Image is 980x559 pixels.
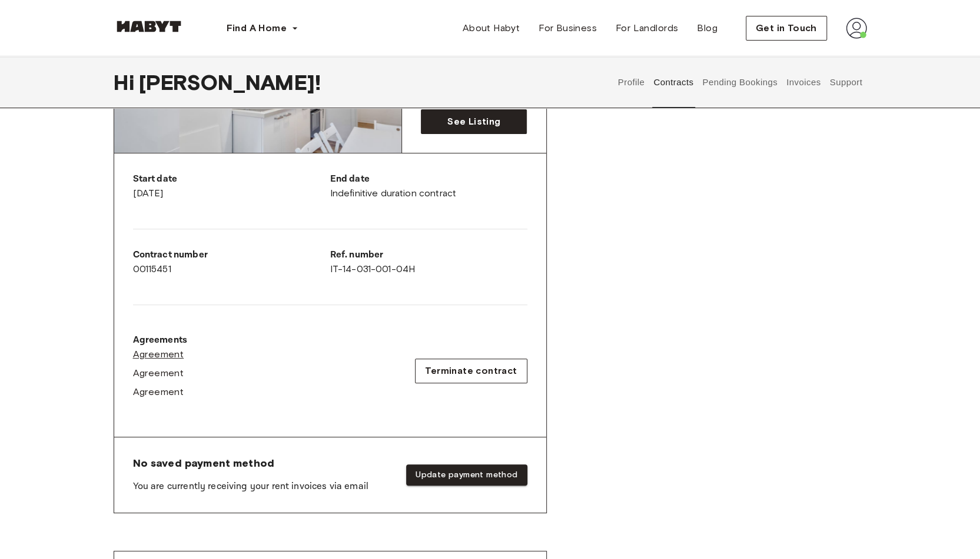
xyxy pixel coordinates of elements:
[330,248,527,276] div: IT-14-031-001-04H
[746,16,827,41] button: Get in Touch
[133,366,188,380] a: Agreement
[133,347,184,361] span: Agreement
[756,21,817,35] span: Get in Touch
[785,56,822,108] button: Invoices
[453,16,529,40] a: About Habyt
[330,172,527,200] div: Indefinitive duration contract
[701,56,779,108] button: Pending Bookings
[425,364,517,378] span: Terminate contract
[133,366,184,380] span: Agreement
[133,385,184,399] span: Agreement
[330,172,527,186] p: End date
[539,21,597,35] span: For Business
[133,248,330,276] div: 00115451
[133,172,330,200] div: [DATE]
[447,115,500,129] span: See Listing
[330,248,527,262] p: Ref. number
[133,385,188,399] a: Agreement
[846,18,867,39] img: avatar
[133,480,368,494] p: You are currently receiving your rent invoices via email
[828,56,864,108] button: Support
[217,16,308,40] button: Find A Home
[415,359,527,383] button: Terminate contract
[606,16,687,40] a: For Landlords
[421,109,527,134] a: See Listing
[616,21,678,35] span: For Landlords
[616,56,646,108] button: Profile
[406,464,527,486] button: Update payment method
[139,70,321,95] span: [PERSON_NAME] !
[687,16,727,40] a: Blog
[133,172,330,186] p: Start date
[613,56,866,108] div: user profile tabs
[133,347,188,361] a: Agreement
[227,21,287,35] span: Find A Home
[114,21,184,32] img: Habyt
[463,21,520,35] span: About Habyt
[697,21,717,35] span: Blog
[529,16,606,40] a: For Business
[652,56,695,108] button: Contracts
[114,70,139,95] span: Hi
[133,333,188,347] p: Agreements
[133,456,368,470] span: No saved payment method
[133,248,330,262] p: Contract number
